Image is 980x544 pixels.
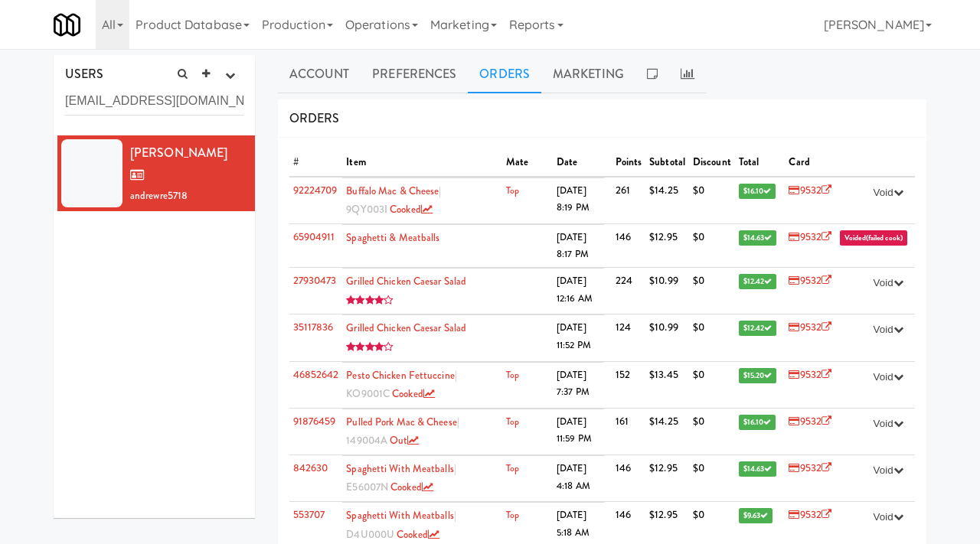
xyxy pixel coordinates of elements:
a: Spaghetti With Meatballs [346,461,453,476]
a: 9532 [789,461,831,475]
img: Micromart [54,11,80,38]
span: andrewre5718 [130,188,188,203]
a: 9532 [789,183,831,197]
span: $12.42 [739,321,777,336]
a: Orders [468,55,541,93]
span: $12.42 [739,274,777,289]
td: [DATE] 12:16 AM [553,269,603,314]
td: 152 [612,361,646,408]
td: 124 [612,314,646,361]
span: (failed cook) [866,232,903,243]
td: 146 [612,454,646,501]
a: 9532 [789,230,831,244]
button: Void [866,181,911,204]
a: 9532 [789,507,831,522]
a: Pulled Pork Mac & Cheese [346,415,456,429]
td: $12.95 [645,223,689,267]
button: Void [866,366,911,389]
span: $14.63 [739,230,777,246]
a: 46852642 [293,367,339,382]
td: $0 [689,408,735,454]
td: $14.25 [645,408,689,454]
td: $0 [689,223,735,267]
td: $0 [689,314,735,361]
span: USERS [65,65,104,83]
span: [PERSON_NAME] [130,144,227,184]
a: Top [506,368,519,382]
a: 553707 [293,507,325,522]
th: Card [785,149,836,177]
td: $14.25 [645,177,689,224]
button: Void [866,272,911,295]
a: Top [506,415,519,428]
td: [DATE] 8:17 PM [553,224,603,267]
a: Spaghetti & Meatballs [346,230,439,245]
span: $15.20 [739,368,777,383]
span: $14.63 [739,461,777,477]
a: cooked [390,480,433,494]
a: cooked [397,527,439,542]
td: $10.99 [645,314,689,361]
td: 146 [612,223,646,267]
th: # [289,149,343,177]
th: Mate [502,149,553,176]
td: $0 [689,177,735,224]
button: Void [866,412,911,435]
a: Top [506,508,519,522]
td: [DATE] 8:19 PM [553,178,603,223]
a: 65904911 [293,230,335,244]
a: 9532 [789,367,831,382]
a: 92224709 [293,183,338,197]
a: Pesto Chicken Fettuccine [346,368,454,383]
th: Discount [689,149,735,177]
span: $9.63 [739,508,773,523]
button: Void [866,506,911,529]
a: cooked [392,386,435,401]
a: Grilled Chicken Caesar Salad [346,274,466,288]
td: $0 [689,454,735,501]
th: Item [342,149,501,176]
span: $16.10 [739,415,776,430]
td: 261 [612,177,646,224]
a: Spaghetti With Meatballs [346,508,453,523]
button: Void [866,318,911,341]
td: [DATE] 4:18 AM [553,455,603,501]
th: Points [612,149,646,177]
input: Search user [65,87,243,116]
span: ORDERS [289,109,340,127]
button: Void [866,459,911,482]
a: 91876459 [293,414,336,428]
td: [DATE] 11:52 PM [553,315,603,361]
a: 27930473 [293,273,337,288]
a: 9532 [789,320,831,334]
td: $12.95 [645,454,689,501]
td: $0 [689,361,735,408]
li: [PERSON_NAME]andrewre5718 [54,135,255,212]
a: 842630 [293,461,328,475]
a: Grilled Chicken Caesar Salad [346,321,466,335]
a: 9532 [789,273,831,288]
a: 9532 [789,414,831,428]
th: Date [553,149,603,176]
a: Top [506,184,519,197]
td: 161 [612,408,646,454]
span: Voided [844,232,866,243]
a: Preferences [361,55,468,93]
td: 224 [612,268,646,314]
a: Buffalo Mac & Cheese [346,184,439,198]
a: cooked [390,202,433,217]
a: out [390,433,419,448]
span: | D4U000U [346,508,456,542]
a: Top [506,461,519,475]
a: Marketing [541,55,635,93]
td: [DATE] 7:37 PM [553,362,603,408]
th: Subtotal [645,149,689,177]
th: Total [735,149,786,177]
td: $0 [689,268,735,314]
td: $10.99 [645,268,689,314]
a: Account [278,55,361,93]
span: $16.10 [739,184,776,199]
td: $13.45 [645,361,689,408]
a: 35117836 [293,320,334,334]
td: [DATE] 11:59 PM [553,409,603,454]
